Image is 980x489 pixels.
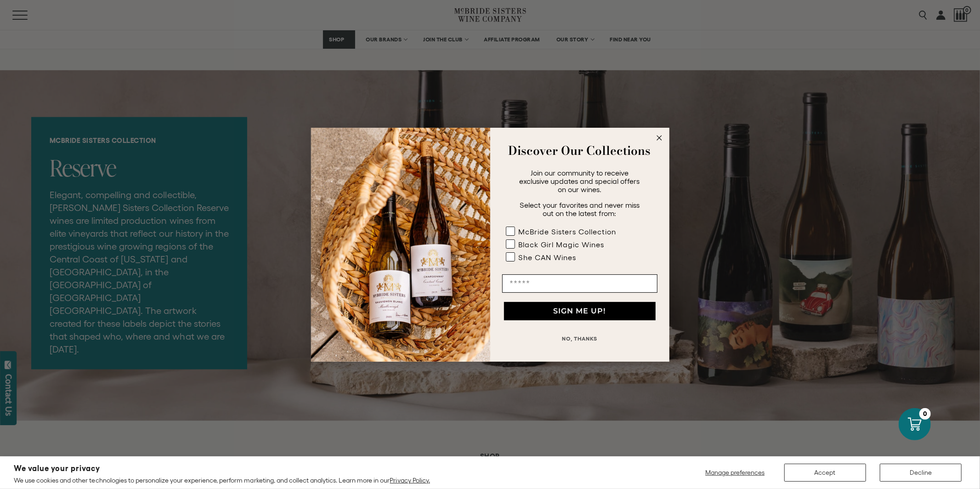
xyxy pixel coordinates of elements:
[390,477,430,484] a: Privacy Policy.
[654,132,665,143] button: Close dialog
[519,227,617,236] div: McBride Sisters Collection
[784,464,866,482] button: Accept
[880,464,962,482] button: Decline
[705,469,765,476] span: Manage preferences
[919,408,931,420] div: 0
[502,330,657,348] button: NO, THANKS
[520,169,640,193] span: Join our community to receive exclusive updates and special offers on our wines.
[520,201,640,217] span: Select your favorites and never miss out on the latest from:
[311,128,490,362] img: 42653730-7e35-4af7-a99d-12bf478283cf.jpeg
[502,274,657,293] input: Email
[509,142,651,159] strong: Discover Our Collections
[700,464,770,482] button: Manage preferences
[14,476,430,484] p: We use cookies and other technologies to personalize your experience, perform marketing, and coll...
[14,465,430,472] h2: We value your privacy
[519,240,605,249] div: Black Girl Magic Wines
[504,302,656,320] button: SIGN ME UP!
[519,253,577,262] div: She CAN Wines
